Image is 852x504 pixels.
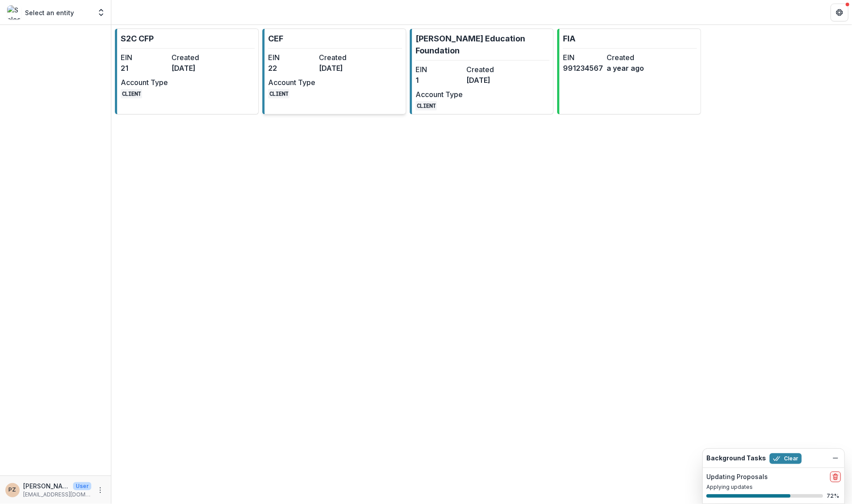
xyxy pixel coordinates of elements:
dt: Created [466,64,514,75]
p: Applying updates [706,483,841,491]
a: FIAEIN991234567Createda year ago [557,28,701,114]
dt: EIN [563,52,603,63]
dt: Account Type [121,77,168,88]
p: Select an entity [25,8,74,17]
a: CEFEIN22Created[DATE]Account TypeCLIENT [262,28,406,114]
p: [PERSON_NAME] [23,481,69,491]
p: [PERSON_NAME] Education Foundation [416,33,550,57]
button: Get Help [831,4,848,21]
button: delete [830,471,841,482]
button: Dismiss [830,453,841,463]
button: Clear [770,453,802,464]
p: User [73,482,91,490]
dd: [DATE] [466,75,514,85]
dd: a year ago [607,63,647,73]
img: Select an entity [7,5,21,20]
a: [PERSON_NAME] Education FoundationEIN1Created[DATE]Account TypeCLIENT [410,28,554,114]
dd: 22 [268,63,315,73]
code: CLIENT [268,89,289,98]
button: More [95,485,106,496]
dd: 21 [121,63,168,73]
code: CLIENT [121,89,142,98]
p: CEF [268,33,283,45]
dt: Account Type [268,77,315,88]
dt: Created [319,52,366,63]
p: S2C CFP [121,33,154,45]
dt: EIN [121,52,168,63]
button: Open entity switcher [95,4,107,21]
h2: Background Tasks [706,455,766,462]
code: CLIENT [416,101,437,110]
dt: Account Type [416,89,463,100]
dt: Created [607,52,647,63]
h2: Updating Proposals [706,473,768,481]
p: FIA [563,33,575,45]
a: S2C CFPEIN21Created[DATE]Account TypeCLIENT [115,28,259,114]
div: Priscilla Zamora [9,487,16,493]
p: [EMAIL_ADDRESS][DOMAIN_NAME] [23,491,91,499]
dd: [DATE] [171,63,219,73]
dd: [DATE] [319,63,366,73]
dt: Created [171,52,219,63]
p: 72 % [827,492,841,500]
dd: 991234567 [563,63,603,73]
dd: 1 [416,75,463,85]
dt: EIN [416,64,463,75]
dt: EIN [268,52,315,63]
